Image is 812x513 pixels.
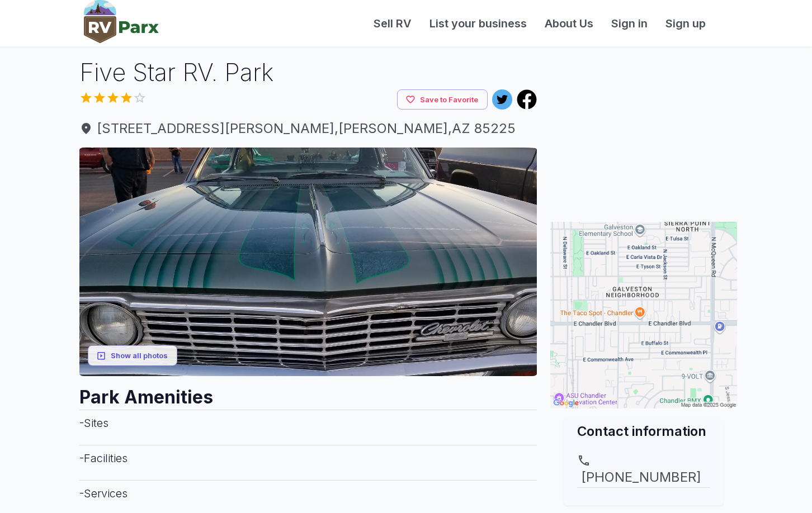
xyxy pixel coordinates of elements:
button: Show all photos [88,345,177,366]
a: [PHONE_NUMBER] [577,454,710,487]
a: [STREET_ADDRESS][PERSON_NAME],[PERSON_NAME],AZ 85225 [79,118,537,139]
a: About Us [536,15,602,32]
h2: Contact information [577,422,710,440]
iframe: Advertisement [550,55,737,195]
a: List your business [421,15,536,32]
a: Sell RV [365,15,421,32]
span: [STREET_ADDRESS][PERSON_NAME] , [PERSON_NAME] , AZ 85225 [79,118,537,139]
a: Sign up [657,15,715,32]
h3: - Sites [79,410,537,436]
h2: Park Amenities [79,376,537,410]
h3: - Facilities [79,445,537,471]
img: Map for Five Star RV. Park [550,222,737,408]
a: Sign in [602,15,657,32]
img: 618808c6bb8e2d597848310e%2FIMG-166349438834047.jpg [79,148,537,376]
h3: - Services [79,480,537,506]
h1: Five Star RV. Park [79,55,537,89]
button: Save to Favorite [397,89,488,110]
